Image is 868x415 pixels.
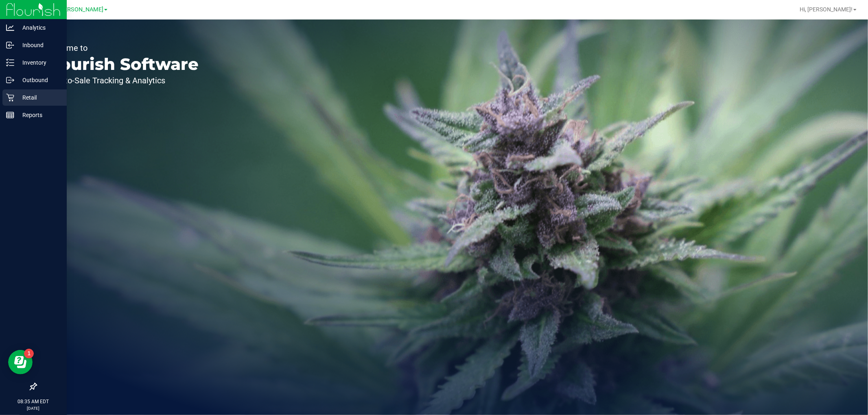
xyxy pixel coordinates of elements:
[6,24,14,32] inline-svg: Analytics
[59,6,103,13] span: [PERSON_NAME]
[800,6,853,13] span: Hi, [PERSON_NAME]!
[6,93,14,102] inline-svg: Retail
[14,23,63,33] p: Analytics
[24,349,34,359] iframe: Resource center unread badge
[4,398,63,405] p: 08:35 AM EDT
[6,41,14,49] inline-svg: Inbound
[14,58,63,67] p: Inventory
[14,110,63,120] p: Reports
[8,350,33,374] iframe: Resource center
[14,93,63,102] p: Retail
[14,40,63,50] p: Inbound
[4,405,63,411] p: [DATE]
[44,44,199,52] p: Welcome to
[6,59,14,67] inline-svg: Inventory
[6,111,14,119] inline-svg: Reports
[6,76,14,84] inline-svg: Outbound
[14,75,63,85] p: Outbound
[44,76,199,85] p: Seed-to-Sale Tracking & Analytics
[44,56,199,72] p: Flourish Software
